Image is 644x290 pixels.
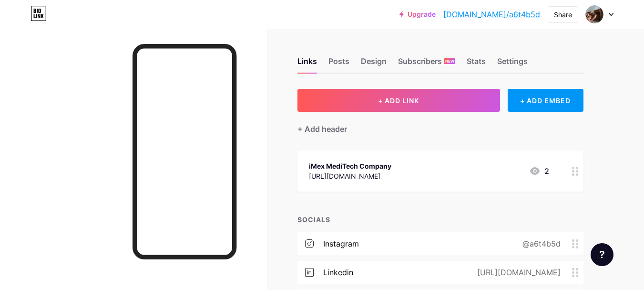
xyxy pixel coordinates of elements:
div: SOCIALS [297,215,583,225]
div: [URL][DOMAIN_NAME] [462,267,572,278]
div: Stats [467,55,486,73]
div: Share [554,10,572,20]
div: + Add header [297,123,347,135]
a: [DOMAIN_NAME]/a6t4b5d [443,9,540,20]
div: linkedin [323,267,353,278]
button: + ADD LINK [297,89,500,112]
div: instagram [323,238,359,249]
div: [URL][DOMAIN_NAME] [309,171,391,181]
span: + ADD LINK [378,97,419,105]
div: Settings [497,55,528,73]
div: Design [361,55,387,73]
a: Upgrade [399,11,436,18]
div: @a6t4b5d [507,238,572,249]
div: Posts [328,55,349,73]
img: akasimdave [585,5,603,23]
span: NEW [445,58,454,64]
div: + ADD EMBED [508,89,583,112]
div: 2 [529,165,549,177]
div: iMex MediTech Company [309,161,391,171]
div: Links [297,55,317,73]
div: Subscribers [398,55,455,73]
